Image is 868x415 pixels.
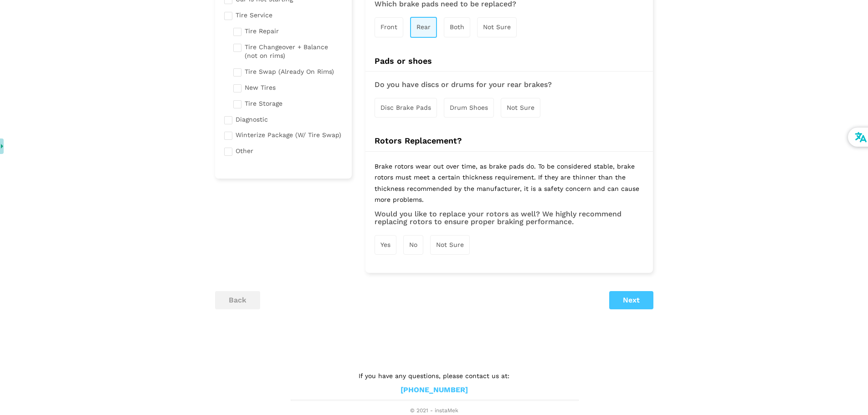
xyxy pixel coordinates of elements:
h4: Rotors Replacement? [365,136,653,146]
span: Disc Brake Pads [380,104,431,111]
span: © 2021 - instaMek [291,407,578,415]
p: If you have any questions, please contact us at: [291,371,578,381]
button: back [215,291,260,309]
span: Yes [380,241,390,248]
span: Both [450,23,464,31]
a: [PHONE_NUMBER] [401,385,468,395]
span: Drum Shoes [450,104,488,111]
p: Brake rotors wear out over time, as brake pads do. To be considered stable, brake rotors must mee... [375,161,644,210]
h4: Pads or shoes [365,56,653,66]
span: Rear [416,23,431,31]
button: Next [609,291,653,309]
span: Not Sure [507,104,534,111]
span: Not Sure [436,241,464,248]
span: No [409,241,417,248]
span: Front [380,23,397,31]
h3: Would you like to replace your rotors as well? We highly recommend replacing rotors to ensure pro... [375,210,644,226]
span: Not Sure [483,23,511,31]
h3: Do you have discs or drums for your rear brakes? [375,81,644,89]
